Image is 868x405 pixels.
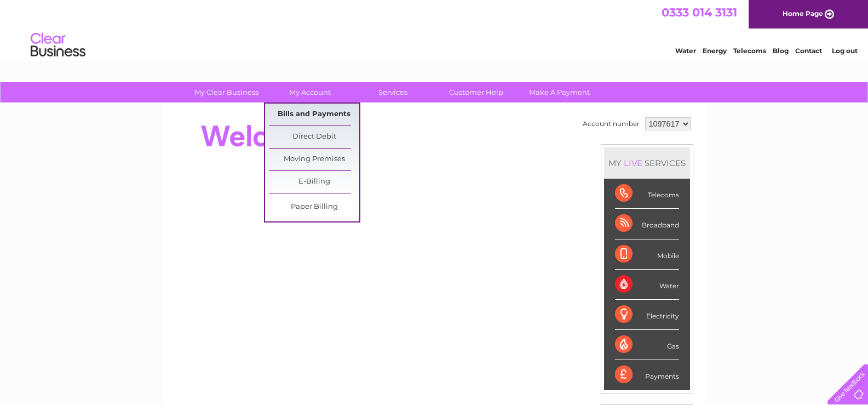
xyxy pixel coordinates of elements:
div: MY SERVICES [604,147,690,179]
a: Paper Billing [269,196,359,218]
a: Services [348,82,438,102]
div: Broadband [615,209,679,239]
div: Gas [615,330,679,360]
a: Water [675,47,696,55]
div: Mobile [615,239,679,270]
img: logo.png [30,28,86,62]
a: Log out [832,47,858,55]
a: Bills and Payments [269,104,359,126]
a: Moving Premises [269,149,359,170]
a: Telecoms [733,47,766,55]
div: Water [615,270,679,300]
div: Telecoms [615,179,679,209]
a: Customer Help [431,82,521,102]
a: My Account [265,82,355,102]
div: Payments [615,360,679,390]
a: Energy [703,47,727,55]
td: Account number [580,115,642,133]
div: LIVE [622,158,645,168]
a: E-Billing [269,171,359,193]
a: Blog [773,47,789,55]
a: Direct Debit [269,126,359,148]
a: Make A Payment [514,82,605,102]
a: Contact [795,47,822,55]
div: Electricity [615,300,679,330]
div: Clear Business is a trading name of Verastar Limited (registered in [GEOGRAPHIC_DATA] No. 3667643... [176,6,693,53]
a: 0333 014 3131 [662,5,737,19]
a: My Clear Business [181,82,272,102]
